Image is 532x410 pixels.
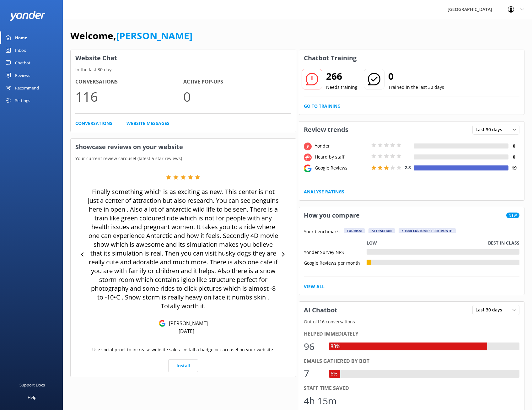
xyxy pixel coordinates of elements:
[299,121,353,138] h3: Review trends
[71,50,296,66] h3: Website Chat
[70,28,192,43] h1: Welcome,
[508,143,519,149] h4: 0
[15,44,26,57] div: Inbox
[304,357,520,365] div: Emails gathered by bot
[304,188,344,195] a: Analyse Ratings
[15,57,30,69] div: Chatbot
[15,82,39,94] div: Recommend
[304,366,323,381] div: 7
[304,260,367,265] div: Google Reviews per month
[367,240,377,246] p: Low
[329,370,339,378] div: 6%
[368,228,395,233] div: Attraction
[9,11,46,21] img: yonder-white-logo.png
[304,228,340,236] p: Your benchmark:
[313,143,370,149] div: Yonder
[304,384,520,392] div: Staff time saved
[75,86,183,107] p: 116
[88,187,279,310] p: Finally something which is as exciting as new. This center is not just a center of attraction but...
[388,69,444,84] h2: 0
[304,103,341,110] a: Go to Training
[304,283,325,290] a: View All
[92,346,274,353] p: Use social proof to increase website sales. Install a badge or carousel on your website.
[28,391,36,404] div: Help
[183,86,291,107] p: 0
[508,154,519,160] h4: 0
[506,213,519,218] span: New
[304,330,520,338] div: Helped immediately
[508,165,519,171] h4: 19
[299,50,361,66] h3: Chatbot Training
[304,339,323,354] div: 96
[19,379,45,391] div: Support Docs
[183,78,291,86] h4: Active Pop-ups
[399,228,456,233] div: > 1000 customers per month
[326,69,357,84] h2: 266
[15,69,30,82] div: Reviews
[388,84,444,91] p: Trained in the last 30 days
[71,66,296,73] p: In the last 30 days
[71,155,296,162] p: Your current review carousel (latest 5 star reviews)
[168,359,198,372] a: Install
[299,207,364,224] h3: How you compare
[166,320,208,327] p: [PERSON_NAME]
[126,120,169,127] a: Website Messages
[313,165,370,171] div: Google Reviews
[159,320,166,327] img: Google Reviews
[179,328,194,335] p: [DATE]
[476,306,506,313] span: Last 30 days
[299,302,342,318] h3: AI Chatbot
[313,154,370,160] div: Heard by staff
[405,165,411,170] span: 2.8
[299,318,524,325] p: Out of 116 conversations
[476,126,506,133] span: Last 30 days
[15,94,30,107] div: Settings
[326,84,357,91] p: Needs training
[488,240,519,246] p: Best in class
[116,29,192,42] a: [PERSON_NAME]
[304,249,367,255] div: Yonder Survey NPS
[15,31,27,44] div: Home
[75,120,112,127] a: Conversations
[75,78,183,86] h4: Conversations
[329,343,342,351] div: 83%
[304,393,337,408] div: 4h 15m
[71,139,296,155] h3: Showcase reviews on your website
[344,228,365,233] div: Tourism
